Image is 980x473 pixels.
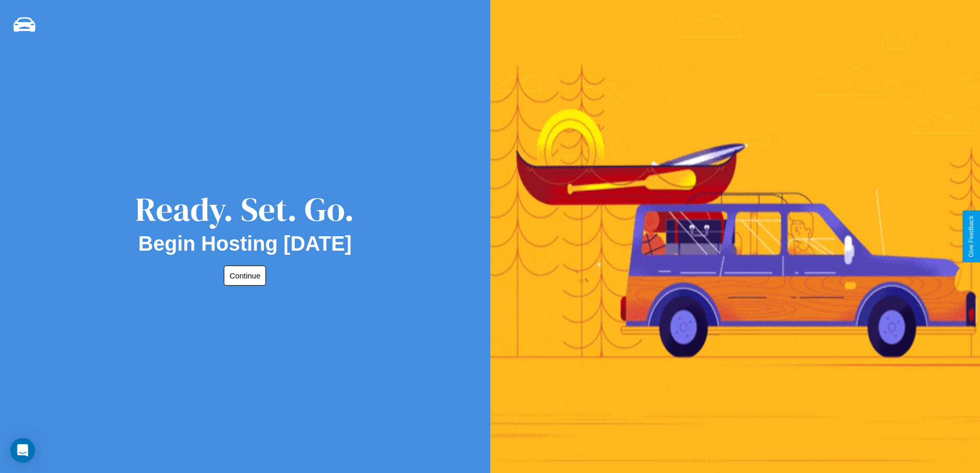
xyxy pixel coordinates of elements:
button: Continue [224,266,266,286]
div: Open Intercom Messenger [10,438,35,463]
h2: Begin Hosting [DATE] [138,232,352,255]
div: Ready. Set. Go. [135,186,354,232]
div: Give Feedback [968,216,975,257]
